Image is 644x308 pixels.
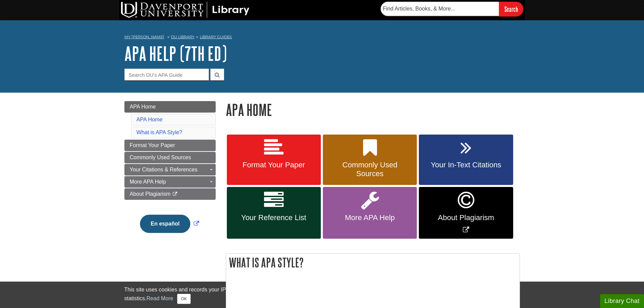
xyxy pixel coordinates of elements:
[137,117,163,122] a: APA Home
[124,34,164,40] a: My [PERSON_NAME]
[130,155,191,160] span: Commonly Used Sources
[124,101,216,113] a: APA Home
[124,69,209,80] input: Search DU's APA Guide
[227,187,321,239] a: Your Reference List
[419,187,513,239] a: Link opens in new window
[226,101,520,118] h1: APA Home
[124,286,520,304] div: This site uses cookies and records your IP address for usage statistics. Additionally, we use Goo...
[232,213,316,222] span: Your Reference List
[381,2,499,16] input: Find Articles, Books, & More...
[328,161,412,178] span: Commonly Used Sources
[424,213,508,222] span: About Plagiarism
[172,192,178,196] i: This link opens in a new window
[424,161,508,169] span: Your In-Text Citations
[226,254,520,271] h2: What is APA Style?
[130,167,197,172] span: Your Citations & References
[124,101,216,244] div: Guide Page Menu
[171,34,194,39] a: DU Library
[130,191,171,197] span: About Plagiarism
[130,179,166,185] span: More APA Help
[124,140,216,151] a: Format Your Paper
[328,213,412,222] span: More APA Help
[146,295,173,301] a: Read More
[124,43,227,64] a: APA Help (7th Ed)
[140,215,190,233] button: En español
[121,2,249,18] img: DU Library
[381,2,523,16] form: Searches DU Library's articles, books, and more
[137,129,183,135] a: What is APA Style?
[200,34,232,39] a: Library Guides
[600,294,644,308] button: Library Chat
[419,135,513,185] a: Your In-Text Citations
[124,32,520,43] nav: breadcrumb
[124,188,216,200] a: About Plagiarism
[323,135,417,185] a: Commonly Used Sources
[138,221,201,227] a: Link opens in new window
[130,104,156,110] span: APA Home
[130,142,175,148] span: Format Your Paper
[124,176,216,188] a: More APA Help
[232,161,316,169] span: Format Your Paper
[499,2,523,16] input: Search
[124,152,216,163] a: Commonly Used Sources
[124,164,216,175] a: Your Citations & References
[323,187,417,239] a: More APA Help
[177,294,190,304] button: Close
[227,135,321,185] a: Format Your Paper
